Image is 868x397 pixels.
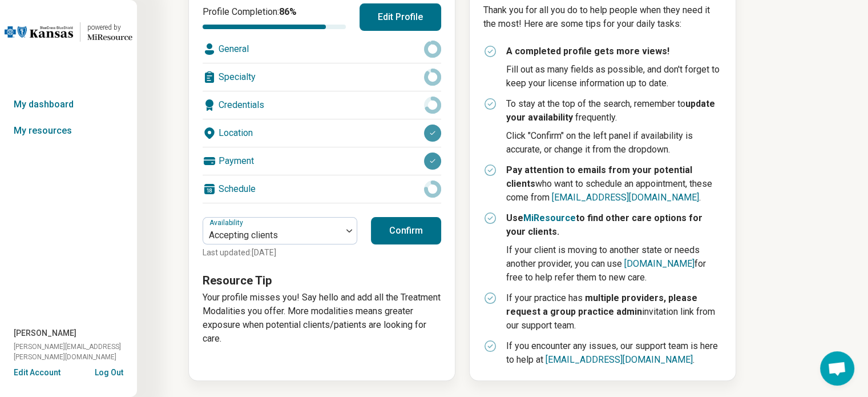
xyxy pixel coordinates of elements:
p: To stay at the top of the search, remember to frequently. [506,97,722,125]
p: Last updated: [DATE] [203,247,357,259]
p: If you encounter any issues, our support team is here to help at . [506,339,722,367]
img: Blue Cross Blue Shield Kansas [5,18,73,46]
div: Payment [203,147,441,175]
button: Confirm [371,217,441,244]
span: 86 % [279,6,297,17]
a: [DOMAIN_NAME] [624,258,695,269]
div: Schedule [203,175,441,203]
button: Log Out [95,367,123,376]
p: Click "Confirm" on the left panel if availability is accurate, or change it from the dropdown. [506,129,722,157]
a: [EMAIL_ADDRESS][DOMAIN_NAME] [546,354,693,365]
div: Open chat [820,351,854,386]
strong: Pay attention to emails from your potential clients [506,165,692,189]
a: Blue Cross Blue Shield Kansaspowered by [5,18,132,46]
strong: A completed profile gets more views! [506,46,669,57]
p: If your client is moving to another state or needs another provider, you can use for free to help... [506,243,722,284]
span: [PERSON_NAME] [14,327,76,339]
div: Location [203,119,441,147]
p: who want to schedule an appointment, these come from . [506,163,722,204]
h3: Resource Tip [203,272,441,288]
span: [PERSON_NAME][EMAIL_ADDRESS][PERSON_NAME][DOMAIN_NAME] [14,342,137,362]
p: Fill out as many fields as possible, and don't forget to keep your license information up to date. [506,63,722,90]
div: powered by [87,22,132,33]
label: Availability [209,219,245,227]
strong: Use to find other care options for your clients. [506,212,703,237]
div: Specialty [203,63,441,91]
div: General [203,35,441,63]
strong: multiple providers, please request a group practice admin [506,292,697,317]
div: Credentials [203,91,441,119]
p: Thank you for all you do to help people when they need it the most! Here are some tips for your d... [483,3,722,31]
p: Your profile misses you! Say hello and add all the Treatment Modalities you offer. More modalitie... [203,291,441,346]
strong: update your availability [506,98,715,123]
a: [EMAIL_ADDRESS][DOMAIN_NAME] [552,192,699,203]
button: Edit Profile [360,3,441,31]
button: Edit Account [14,367,60,379]
div: Profile Completion: [203,5,346,29]
p: If your practice has invitation link from our support team. [506,291,722,332]
a: MiResource [523,212,576,223]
